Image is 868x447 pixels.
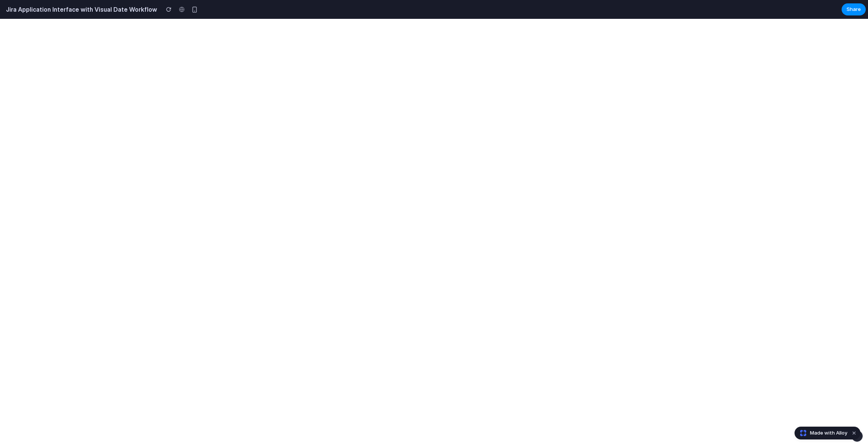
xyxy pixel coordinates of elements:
h2: Jira Application Interface with Visual Date Workflow [3,5,157,14]
a: Made with Alloy [795,429,848,437]
button: Dismiss watermark [850,429,859,438]
button: Share [842,3,866,15]
span: Made with Alloy [810,429,847,437]
span: Share [847,6,861,13]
